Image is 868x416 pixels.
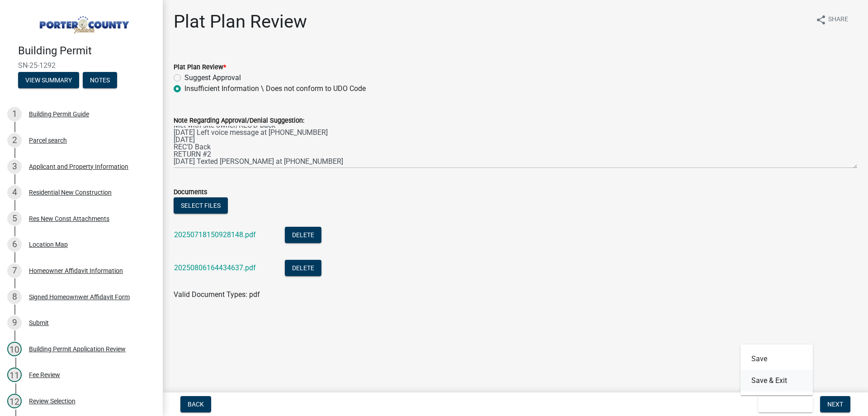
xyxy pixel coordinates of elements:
[180,396,211,412] button: Back
[285,260,321,276] button: Delete
[765,401,800,408] span: Save & Exit
[29,189,112,196] div: Residential New Construction
[758,396,813,412] button: Save & Exit
[7,159,22,174] div: 3
[816,14,826,25] i: share
[174,118,304,124] label: Note Regarding Approval/Denial Suggestion:
[7,107,22,121] div: 1
[741,348,813,370] button: Save
[188,401,204,408] span: Back
[29,111,89,117] div: Building Permit Guide
[285,231,321,240] wm-modal-confirm: Delete Document
[29,320,49,326] div: Submit
[29,215,109,222] div: Res New Const Attachments
[827,401,843,408] span: Next
[7,342,22,356] div: 10
[29,163,128,170] div: Applicant and Property Information
[174,197,228,214] button: Select files
[83,77,117,84] wm-modal-confirm: Notes
[18,72,79,88] button: View Summary
[18,44,156,57] h4: Building Permit
[29,268,123,274] div: Homeowner Affidavit Information
[18,77,79,84] wm-modal-confirm: Summary
[184,72,241,83] label: Suggest Approval
[18,10,148,35] img: Porter County, Indiana
[7,237,22,252] div: 6
[29,294,130,300] div: Signed Homeownwer Affidavit Form
[29,137,67,143] div: Parcel search
[7,185,22,200] div: 4
[174,64,226,71] label: Plat Plan Review
[18,61,145,70] span: SN-25-1292
[174,263,256,272] a: 20250806164434637.pdf
[7,263,22,278] div: 7
[7,394,22,408] div: 12
[174,230,256,239] a: 20250718150928148.pdf
[7,290,22,304] div: 8
[285,227,321,243] button: Delete
[29,398,75,404] div: Review Selection
[7,368,22,382] div: 11
[29,372,60,378] div: Fee Review
[174,290,260,299] span: Valid Document Types: pdf
[174,189,207,196] label: Documents
[29,241,68,248] div: Location Map
[741,370,813,392] button: Save & Exit
[174,11,307,33] h1: Plat Plan Review
[184,83,366,94] label: Insufficient Information \ Does not conform to UDO Code
[828,14,848,25] span: Share
[808,11,855,29] button: shareShare
[7,133,22,148] div: 2
[285,264,321,273] wm-modal-confirm: Delete Document
[820,396,850,412] button: Next
[741,344,813,395] div: Save & Exit
[83,72,117,88] button: Notes
[7,316,22,330] div: 9
[29,346,126,352] div: Building Permit Application Review
[7,211,22,226] div: 5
